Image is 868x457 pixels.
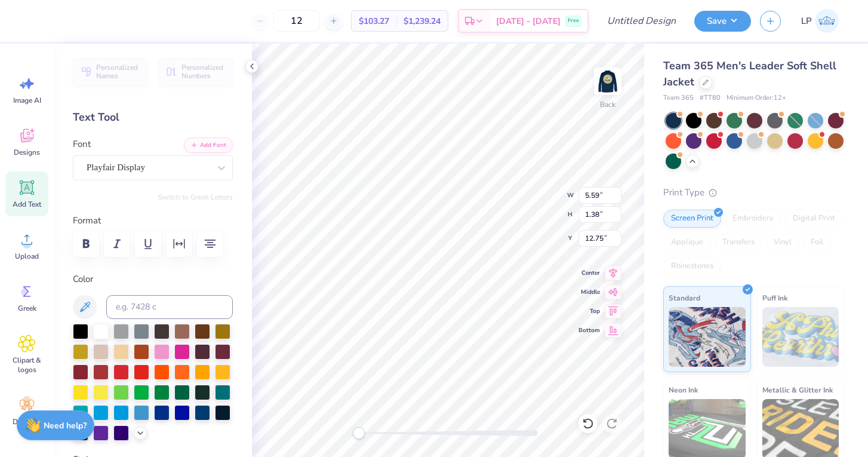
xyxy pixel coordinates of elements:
button: Personalized Names [73,58,147,85]
div: Digital Print [785,210,843,228]
button: Personalized Numbers [158,58,233,85]
span: Team 365 [663,93,694,103]
span: Decorate [13,417,41,427]
div: Rhinestones [663,257,721,275]
div: Print Type [663,186,844,200]
span: Image AI [13,96,41,105]
div: Back [600,99,615,110]
span: [DATE] - [DATE] [496,15,561,27]
label: Font [73,137,91,151]
span: LP [801,14,812,28]
span: Middle [578,287,600,297]
span: Add Text [13,200,41,209]
label: Color [73,272,233,286]
span: Upload [15,251,39,261]
img: Standard [669,307,746,367]
div: Text Tool [73,109,233,125]
a: LP [796,9,844,33]
span: Team 365 Men's Leader Soft Shell Jacket [663,59,836,89]
input: – – [273,10,320,32]
span: $103.27 [359,15,389,27]
div: Embroidery [725,210,781,228]
span: Center [578,268,600,278]
div: Accessibility label [353,427,365,439]
div: Foil [803,234,831,251]
input: Untitled Design [598,9,685,33]
img: Lila Parker [815,9,839,33]
div: Screen Print [663,210,721,228]
span: Clipart & logos [7,355,47,375]
span: Standard [669,292,700,304]
span: Metallic & Glitter Ink [762,384,833,396]
span: Designs [14,148,40,157]
button: Switch to Greek Letters [158,192,233,202]
label: Format [73,214,233,228]
button: Add Font [184,137,233,153]
div: Vinyl [766,234,799,251]
span: Puff Ink [762,292,787,304]
span: Free [568,17,579,25]
div: Transfers [715,234,762,251]
span: $1,239.24 [404,15,441,27]
div: Applique [663,234,711,251]
span: Personalized Names [96,63,140,80]
img: Puff Ink [762,307,839,367]
strong: Need help? [44,420,87,431]
span: Minimum Order: 12 + [727,93,786,103]
input: e.g. 7428 c [106,295,233,319]
span: Greek [18,303,36,313]
span: Personalized Numbers [181,63,226,80]
span: # TT80 [700,93,721,103]
button: Save [694,11,751,32]
span: Bottom [578,326,600,335]
span: Top [578,306,600,316]
img: Back [596,69,620,93]
span: Neon Ink [669,384,698,396]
